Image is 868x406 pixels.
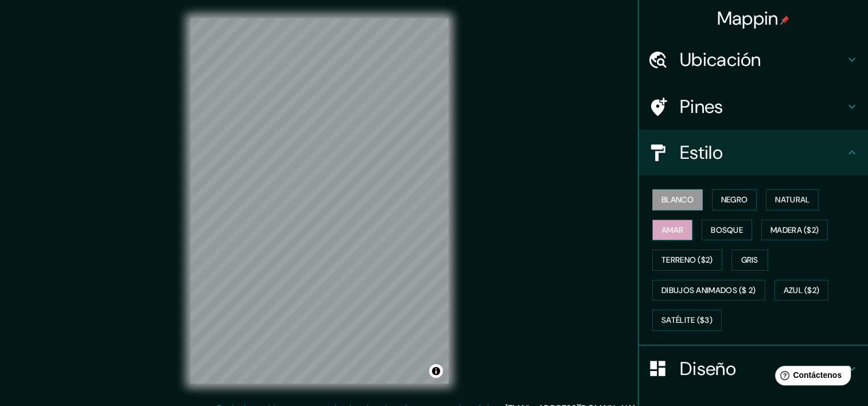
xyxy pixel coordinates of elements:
[766,361,855,393] iframe: Help widget launcher
[717,6,779,30] font: Mappin
[429,364,443,378] button: Alternar atribución
[761,220,828,241] button: Madera ($2)
[652,220,692,241] button: Amar
[661,223,683,237] font: Amar
[652,280,765,301] button: Dibujos animados ($ 2)
[775,193,809,207] font: Natural
[680,357,845,380] h4: Diseño
[770,223,819,237] font: Madera ($2)
[639,346,868,392] div: Diseño
[702,220,752,241] button: Bosque
[639,84,868,130] div: Pines
[652,189,703,210] button: Blanco
[731,249,768,271] button: Gris
[774,280,829,301] button: Azul ($2)
[680,141,845,164] h4: Estilo
[721,193,748,207] font: Negro
[712,189,757,210] button: Negro
[190,18,449,384] canvas: Mapa
[661,283,756,298] font: Dibujos animados ($ 2)
[784,283,820,298] font: Azul ($2)
[741,253,758,267] font: Gris
[639,37,868,83] div: Ubicación
[711,223,743,237] font: Bosque
[680,48,845,71] h4: Ubicación
[652,249,722,271] button: Terreno ($2)
[661,313,713,327] font: Satélite ($3)
[680,95,845,118] h4: Pines
[766,189,819,210] button: Natural
[661,193,694,207] font: Blanco
[652,310,722,331] button: Satélite ($3)
[780,15,789,25] img: pin-icon.png
[661,253,713,267] font: Terreno ($2)
[639,130,868,175] div: Estilo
